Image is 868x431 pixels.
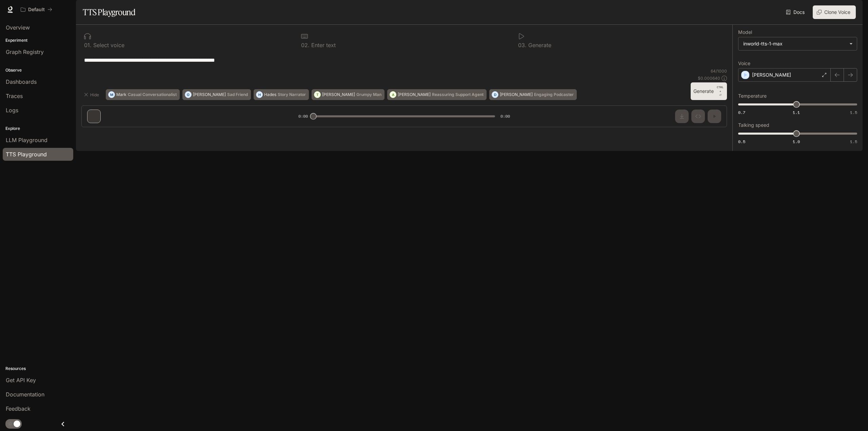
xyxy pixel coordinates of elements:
[527,42,551,48] p: Generate
[738,139,745,144] span: 0.5
[92,42,124,48] p: Select voice
[256,89,262,100] div: H
[793,139,800,144] span: 1.0
[185,89,191,100] div: O
[314,89,320,100] div: T
[254,89,309,100] button: HHadesStory Narrator
[691,82,727,100] button: GenerateCTRL +⏎
[716,85,724,97] p: ⏎
[264,93,276,97] p: Hades
[711,68,727,74] p: 64 / 1000
[387,89,487,100] button: A[PERSON_NAME]Reassuring Support Agent
[390,89,396,100] div: A
[492,89,498,100] div: D
[738,37,857,50] div: inworld-tts-1-max
[738,123,769,128] p: Talking speed
[81,89,103,100] button: Hide
[738,61,750,66] p: Voice
[813,5,856,19] button: Clone Voice
[301,42,310,48] p: 0 2 .
[128,93,177,97] p: Casual Conversationalist
[116,93,126,97] p: Mark
[752,72,791,78] p: [PERSON_NAME]
[356,93,381,97] p: Grumpy Man
[738,94,767,98] p: Temperature
[850,139,857,144] span: 1.5
[850,110,857,115] span: 1.5
[716,85,724,93] p: CTRL +
[28,7,45,13] p: Default
[518,42,527,48] p: 0 3 .
[738,110,745,115] span: 0.7
[312,89,384,100] button: T[PERSON_NAME]Grumpy Man
[84,42,92,48] p: 0 1 .
[322,93,355,97] p: [PERSON_NAME]
[534,93,574,97] p: Engaging Podcaster
[398,93,431,97] p: [PERSON_NAME]
[227,93,248,97] p: Sad Friend
[106,89,180,100] button: MMarkCasual Conversationalist
[310,42,336,48] p: Enter text
[738,30,752,35] p: Model
[278,93,306,97] p: Story Narrator
[193,93,226,97] p: [PERSON_NAME]
[432,93,484,97] p: Reassuring Support Agent
[108,89,115,100] div: M
[743,40,846,47] div: inworld-tts-1-max
[698,75,720,81] p: $ 0.000640
[182,89,251,100] button: O[PERSON_NAME]Sad Friend
[785,5,807,19] a: Docs
[83,5,135,19] h1: TTS Playground
[793,110,800,115] span: 1.1
[489,89,577,100] button: D[PERSON_NAME]Engaging Podcaster
[18,3,55,16] button: All workspaces
[500,93,533,97] p: [PERSON_NAME]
